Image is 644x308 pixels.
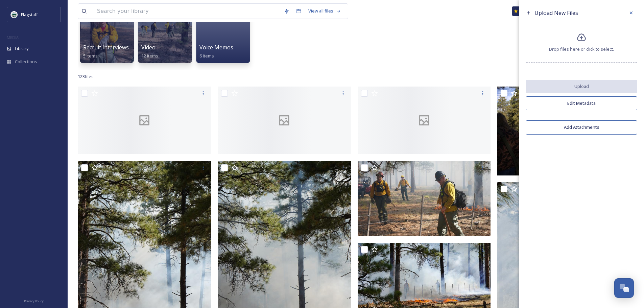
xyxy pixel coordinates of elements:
[199,53,214,59] span: 6 items
[358,161,491,236] img: DSC06657.JPG
[141,53,158,59] span: 12 items
[526,96,637,110] button: Edit Metadata
[141,44,156,51] span: Video
[94,4,281,19] input: Search your library
[83,44,129,51] span: Recruit Interviews
[526,80,637,93] button: Upload
[83,53,98,59] span: 5 items
[24,299,44,303] span: Privacy Policy
[21,11,38,18] span: Flagstaff
[7,35,19,40] span: MEDIA
[24,297,44,305] a: Privacy Policy
[512,6,546,16] a: What's New
[497,87,630,175] img: DSC02883 2.ARW
[526,120,637,134] button: Add Attachments
[78,73,94,80] span: 123 file s
[141,44,158,59] a: Video12 items
[199,44,233,51] span: Voice Memos
[549,46,614,52] span: Drop files here or click to select.
[15,45,28,52] span: Library
[534,9,578,17] span: Upload New Files
[11,11,18,18] img: images%20%282%29.jpeg
[83,44,129,59] a: Recruit Interviews5 items
[199,44,233,59] a: Voice Memos6 items
[15,58,37,65] span: Collections
[614,278,634,298] button: Open Chat
[305,4,344,18] a: View all files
